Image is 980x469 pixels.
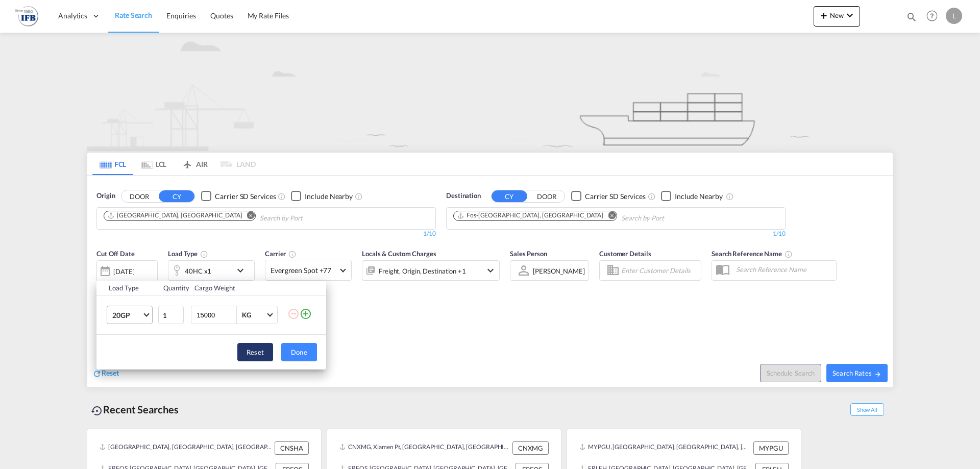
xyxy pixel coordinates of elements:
[287,308,300,320] md-icon: icon-minus-circle-outline
[194,283,281,292] div: Cargo Weight
[242,311,251,319] div: KG
[237,343,273,361] button: Reset
[107,306,153,324] md-select: Choose: 20GP
[112,310,142,320] span: 20GP
[195,306,236,324] input: Enter Weight
[157,281,189,295] th: Quantity
[281,343,317,361] button: Done
[158,306,184,324] input: Qty
[96,281,157,295] th: Load Type
[300,308,312,320] md-icon: icon-plus-circle-outline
